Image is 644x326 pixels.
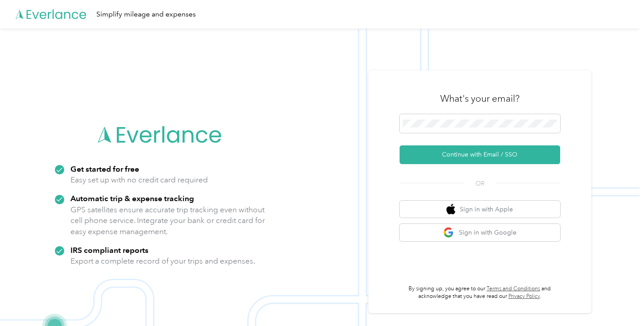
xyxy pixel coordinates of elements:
div: Simplify mileage and expenses [96,9,196,20]
img: google logo [443,227,454,238]
button: google logoSign in with Google [400,224,560,241]
p: Export a complete record of your trips and expenses. [70,256,255,267]
span: OR [464,179,495,188]
strong: Get started for free [70,164,139,173]
strong: IRS compliant reports [70,245,149,255]
p: By signing up, you agree to our and acknowledge that you have read our . [400,285,560,301]
p: GPS satellites ensure accurate trip tracking even without cell phone service. Integrate your bank... [70,204,265,237]
button: apple logoSign in with Apple [400,201,560,218]
p: Easy set up with no credit card required [70,174,208,186]
button: Continue with Email / SSO [400,145,560,164]
img: apple logo [446,204,455,215]
h3: What's your email? [440,92,520,105]
strong: Automatic trip & expense tracking [70,194,194,203]
a: Privacy Policy [508,293,540,300]
a: Terms and Conditions [487,285,540,292]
